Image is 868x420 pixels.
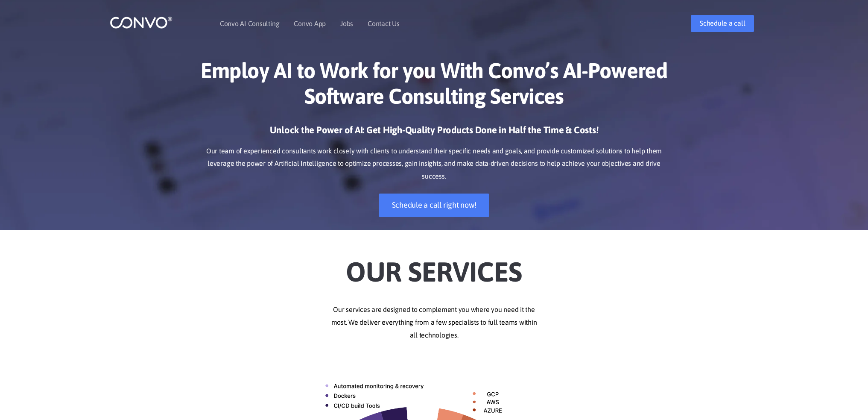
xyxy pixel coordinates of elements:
p: Our services are designed to complement you where you need it the most. We deliver everything fro... [197,303,671,342]
a: Schedule a call [691,15,754,32]
p: Our team of experienced consultants work closely with clients to understand their specific needs ... [197,145,671,183]
h1: Employ AI to Work for you With Convo’s AI-Powered Software Consulting Services [197,58,671,115]
a: Convo AI Consulting [220,20,279,27]
h3: Unlock the Power of AI: Get High-Quality Products Done in Half the Time & Costs! [197,124,671,143]
h2: Our Services [197,243,671,291]
a: Schedule a call right now! [379,194,490,217]
a: Contact Us [368,20,400,27]
img: logo_1.png [110,16,172,29]
a: Jobs [340,20,353,27]
a: Convo App [294,20,326,27]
